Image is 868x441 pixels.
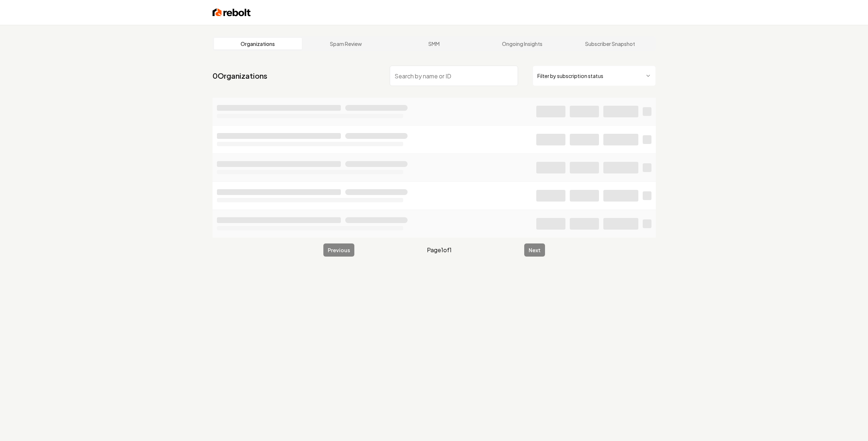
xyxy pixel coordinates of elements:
[566,38,654,50] a: Subscriber Snapshot
[390,38,478,50] a: SMM
[214,38,302,50] a: Organizations
[478,38,566,50] a: Ongoing Insights
[213,7,251,17] img: Rebolt Logo
[213,71,267,81] a: 0Organizations
[302,38,390,50] a: Spam Review
[427,246,452,254] span: Page 1 of 1
[390,66,518,86] input: Search by name or ID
